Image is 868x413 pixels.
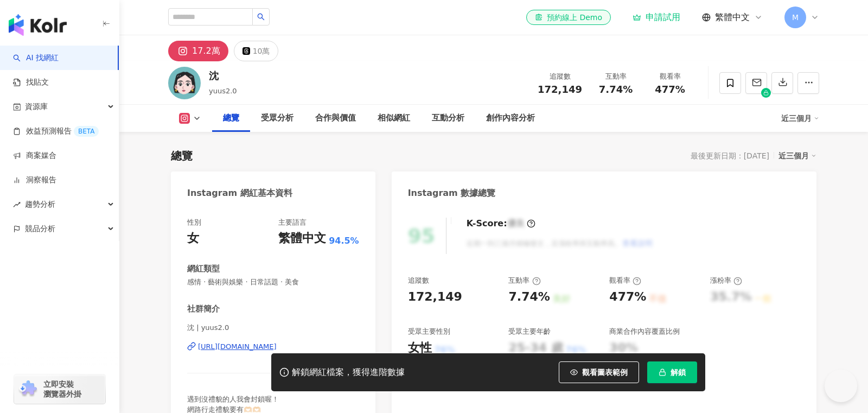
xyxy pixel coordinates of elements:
[710,276,742,285] div: 漲粉率
[25,217,55,241] span: 競品分析
[778,149,816,163] div: 近三個月
[257,13,265,21] span: search
[671,368,686,377] span: 解鎖
[609,327,680,336] div: 商業合作內容覆蓋比例
[559,361,639,383] button: 觀看圖表範例
[526,10,611,25] a: 預約線上 Demo
[538,71,582,82] div: 追蹤數
[535,12,602,23] div: 預約線上 Demo
[168,67,201,99] img: KOL Avatar
[223,112,239,125] div: 總覽
[168,41,228,61] button: 17.2萬
[508,289,550,306] div: 7.74%
[408,289,462,306] div: 172,149
[25,192,55,217] span: 趨勢分析
[13,150,56,161] a: 商案媒合
[609,276,641,285] div: 觀看率
[508,276,540,285] div: 互動率
[467,218,535,230] div: K-Score :
[261,112,293,125] div: 受眾分析
[187,263,220,275] div: 網紅類型
[187,303,220,315] div: 社群簡介
[234,41,279,61] button: 10萬
[198,342,277,352] div: [URL][DOMAIN_NAME]
[408,327,450,336] div: 受眾主要性別
[538,84,582,95] span: 172,149
[633,12,680,23] a: 申請試用
[292,367,405,378] div: 解鎖網紅檔案，獲得進階數據
[43,379,81,399] span: 立即安裝 瀏覽器外掛
[13,53,59,63] a: searchAI 找網紅
[187,187,292,199] div: Instagram 網紅基本資料
[17,380,39,398] img: chrome extension
[647,361,697,383] button: 解鎖
[315,112,356,125] div: 合作與價值
[14,374,105,404] a: chrome extension立即安裝 瀏覽器外掛
[187,218,201,227] div: 性別
[192,43,220,59] div: 17.2萬
[187,277,359,287] span: 感情 · 藝術與娛樂 · 日常話題 · 美食
[329,235,359,247] span: 94.5%
[408,340,432,357] div: 女性
[171,148,193,163] div: 總覽
[508,327,551,336] div: 受眾主要年齡
[408,187,496,199] div: Instagram 數據總覽
[13,201,21,208] span: rise
[408,276,429,285] div: 追蹤數
[187,342,359,352] a: [URL][DOMAIN_NAME]
[595,71,636,82] div: 互動率
[691,151,769,160] div: 最後更新日期：[DATE]
[209,87,237,95] span: yuus2.0
[432,112,464,125] div: 互動分析
[253,43,270,59] div: 10萬
[582,368,628,377] span: 觀看圖表範例
[25,94,48,119] span: 資源庫
[13,175,56,186] a: 洞察報告
[187,230,199,247] div: 女
[655,84,685,95] span: 477%
[649,71,691,82] div: 觀看率
[209,69,237,82] div: 沈
[278,218,307,227] div: 主要語言
[715,11,750,23] span: 繁體中文
[187,323,359,333] span: 沈 | yuus2.0
[486,112,535,125] div: 創作內容分析
[13,126,99,137] a: 效益預測報告BETA
[13,77,49,88] a: 找貼文
[609,289,646,306] div: 477%
[278,230,326,247] div: 繁體中文
[781,110,819,127] div: 近三個月
[378,112,410,125] div: 相似網紅
[792,11,799,23] span: M
[599,84,633,95] span: 7.74%
[9,14,67,36] img: logo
